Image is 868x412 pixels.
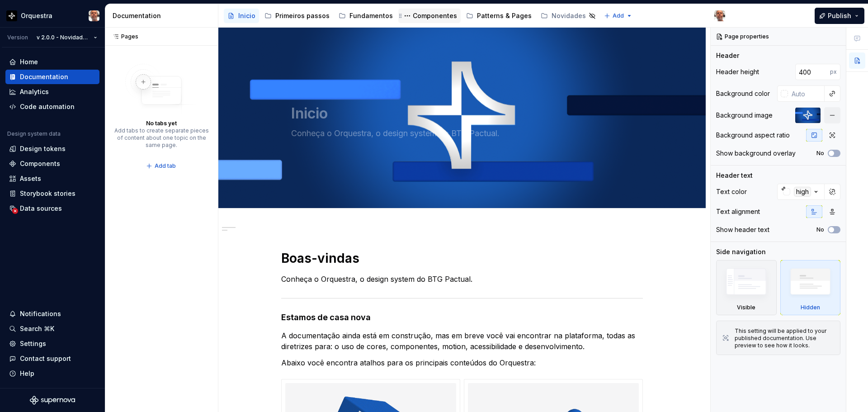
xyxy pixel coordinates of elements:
[281,313,371,322] strong: Estamos de casa nova
[5,307,99,321] button: Notifications
[716,260,777,315] div: Visible
[716,149,796,158] div: Show background overlay
[737,304,755,311] div: Visible
[20,87,49,96] div: Analytics
[7,130,61,137] div: Design system data
[5,171,99,186] a: Assets
[113,11,214,20] div: Documentation
[20,144,66,153] div: Design tokens
[795,64,830,80] input: Auto
[828,11,851,20] span: Publish
[155,162,176,170] span: Add tab
[5,142,99,156] a: Design tokens
[224,7,599,25] div: Page tree
[146,120,177,127] div: No tabs yet
[20,204,62,213] div: Data sources
[349,11,393,20] div: Fundamentos
[20,324,54,333] div: Search ⌘K
[5,55,99,69] a: Home
[275,11,330,20] div: Primeiros passos
[830,68,837,76] p: px
[20,309,61,318] div: Notifications
[552,11,586,20] div: Novidades
[815,8,864,24] button: Publish
[20,159,60,168] div: Components
[716,225,769,234] div: Show header text
[5,336,99,351] a: Settings
[20,174,41,183] div: Assets
[613,12,624,19] span: Add
[5,351,99,366] button: Contact support
[716,171,753,180] div: Header text
[335,9,396,23] a: Fundamentos
[716,187,747,196] div: Text color
[143,160,180,172] button: Add tab
[714,10,725,21] img: Gustavo
[261,9,333,23] a: Primeiros passos
[716,111,773,120] div: Background image
[37,34,90,41] span: v 2.0.0 - Novidades 🎉
[5,85,99,99] a: Analytics
[20,72,68,81] div: Documentation
[5,322,99,336] button: Search ⌘K
[281,330,643,352] p: A documentação ainda está em construção, mas em breve você vai encontrar na plataforma, todas as ...
[716,131,790,140] div: Background aspect ratio
[398,9,461,23] a: Componentes
[6,10,17,21] img: 2d16a307-6340-4442-b48d-ad77c5bc40e7.png
[735,327,835,349] div: This setting will be applied to your published documentation. Use preview to see how it looks.
[30,396,75,405] svg: Supernova Logo
[20,339,46,348] div: Settings
[281,357,643,368] p: Abaixo você encontra atalhos para os principais conteúdos do Orquestra:
[20,189,75,198] div: Storybook stories
[224,9,259,23] a: Inicio
[801,304,820,311] div: Hidden
[462,9,535,23] a: Patterns & Pages
[20,102,75,111] div: Code automation
[777,184,825,200] button: high
[20,57,38,66] div: Home
[238,11,255,20] div: Inicio
[716,247,766,256] div: Side navigation
[413,11,457,20] div: Componentes
[716,207,760,216] div: Text alignment
[816,150,824,157] label: No
[5,201,99,216] a: Data sources
[5,70,99,84] a: Documentation
[2,6,103,25] button: OrquestraGustavo
[289,126,631,141] textarea: Conheça o Orquestra, o design system do BTG Pactual.
[816,226,824,233] label: No
[601,9,635,22] button: Add
[21,11,52,20] div: Orquestra
[716,89,770,98] div: Background color
[716,51,739,60] div: Header
[289,103,631,124] textarea: Inicio
[281,250,643,266] h1: Boas-vindas
[114,127,209,149] div: Add tabs to create separate pieces of content about one topic on the same page.
[281,274,643,284] p: Conheça o Orquestra, o design system do BTG Pactual.
[108,33,138,40] div: Pages
[794,187,811,197] div: high
[5,156,99,171] a: Components
[788,85,825,102] input: Auto
[716,67,759,76] div: Header height
[780,260,841,315] div: Hidden
[89,10,99,21] img: Gustavo
[5,99,99,114] a: Code automation
[7,34,28,41] div: Version
[537,9,599,23] a: Novidades
[33,31,101,44] button: v 2.0.0 - Novidades 🎉
[20,354,71,363] div: Contact support
[5,366,99,381] button: Help
[5,186,99,201] a: Storybook stories
[477,11,532,20] div: Patterns & Pages
[20,369,34,378] div: Help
